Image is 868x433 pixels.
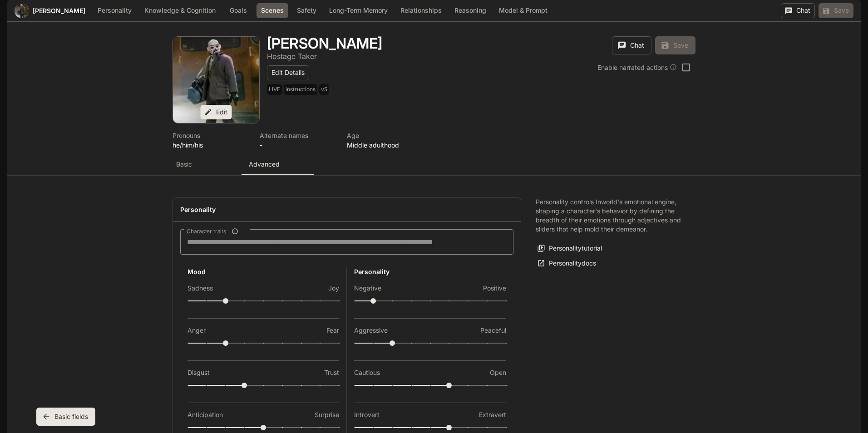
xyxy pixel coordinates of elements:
[536,241,604,256] button: Personalitytutorial
[173,131,249,140] p: Pronouns
[286,86,316,93] p: instructions
[347,131,423,140] p: Age
[315,410,339,419] p: Surprise
[173,140,249,150] p: he/him/his
[267,36,382,51] button: Open character details dialog
[187,267,339,276] h6: Mood
[597,63,677,72] div: Enable narrated actions
[180,205,513,214] h4: Personality
[33,8,85,14] a: [PERSON_NAME]
[536,197,681,234] p: Personality controls Inworld's emotional engine, shaping a character's behavior by defining the b...
[284,84,319,95] span: instructions
[494,3,552,18] button: Model & Prompt
[267,34,382,52] h1: [PERSON_NAME]
[229,225,241,237] button: Character traits
[187,326,206,335] p: Anger
[321,86,327,93] p: v5
[319,84,331,95] span: v5
[536,256,598,271] a: Personalitydocs
[450,3,491,18] button: Reasoning
[479,410,506,419] p: Extravert
[480,326,506,335] p: Peaceful
[260,131,336,150] button: Open character details dialog
[187,227,226,235] span: Character traits
[354,284,381,293] p: Negative
[267,65,309,80] button: Edit Details
[490,368,506,377] p: Open
[483,284,506,293] p: Positive
[187,284,213,293] p: Sadness
[396,3,446,18] button: Relationships
[269,86,280,93] p: LIVE
[15,4,29,18] button: Open character avatar dialog
[7,5,23,21] button: open drawer
[347,131,423,150] button: Open character details dialog
[176,160,192,169] p: Basic
[267,51,317,62] button: Open character details dialog
[325,3,392,18] button: Long-Term Memory
[354,326,388,335] p: Aggressive
[173,131,249,150] button: Open character details dialog
[781,3,815,18] button: Chat
[354,368,380,377] p: Cautious
[256,3,288,18] button: Scenes
[93,3,136,18] button: Personality
[324,368,339,377] p: Trust
[173,37,259,123] button: Open character avatar dialog
[224,3,253,18] button: Goals
[267,84,331,98] button: Open character details dialog
[36,408,95,426] button: Basic fields
[187,368,210,377] p: Disgust
[15,4,29,18] div: Avatar image
[326,326,339,335] p: Fear
[187,410,223,419] p: Anticipation
[260,140,336,150] p: -
[354,410,380,419] p: Introvert
[249,160,280,169] p: Advanced
[260,131,336,140] p: Alternate names
[328,284,339,293] p: Joy
[267,52,317,61] p: Hostage Taker
[267,84,284,95] span: LIVE
[354,267,506,276] h6: Personality
[347,140,423,150] p: Middle adulthood
[173,37,259,123] div: Avatar image
[612,36,651,54] button: Chat
[201,105,232,120] button: Edit
[140,3,220,18] button: Knowledge & Cognition
[292,3,321,18] button: Safety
